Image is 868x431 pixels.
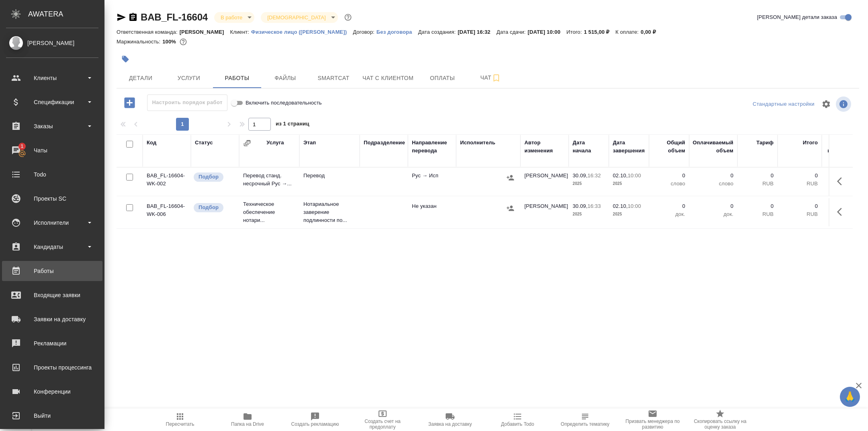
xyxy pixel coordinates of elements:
[364,139,405,147] div: Подразделение
[803,139,818,147] div: Итого
[2,309,102,329] a: Заявки на доставку
[178,37,188,47] button: 0.00 RUB;
[6,193,98,205] div: Проекты SC
[588,203,601,209] p: 16:33
[567,29,584,35] p: Итого:
[840,387,860,407] button: 🙏
[377,29,418,35] p: Без договора
[757,13,837,21] span: [PERSON_NAME] детали заказа
[782,210,818,218] p: RUB
[653,172,685,180] p: 0
[504,202,516,214] button: Назначить
[117,12,126,22] button: Скопировать ссылку для ЯМессенджера
[693,172,733,180] p: 0
[218,14,245,21] button: В работе
[782,202,818,210] p: 0
[573,172,588,179] p: 30.09,
[251,28,353,35] a: Физическое лицо ([PERSON_NAME])
[141,12,208,23] a: BAB_FL-16604
[416,408,484,431] button: Заявка на доставку
[6,361,98,374] div: Проекты процессинга
[147,139,156,147] div: Код
[524,139,565,155] div: Автор изменения
[303,139,316,147] div: Этап
[362,73,414,83] span: Чат с клиентом
[484,408,551,431] button: Добавить Todo
[117,39,162,45] p: Маржинальность:
[354,419,411,430] span: Создать счет на предоплату
[214,408,281,431] button: Папка на Drive
[266,73,305,83] span: Файлы
[641,29,662,35] p: 0,00 ₽
[613,180,645,188] p: 2025
[218,73,256,83] span: Работы
[6,313,98,325] div: Заявки на доставку
[6,289,98,301] div: Входящие заявки
[741,172,774,180] p: 0
[303,200,356,224] p: Нотариальное заверение подлинности по...
[28,6,104,22] div: AWATERA
[281,408,349,431] button: Создать рекламацию
[616,29,641,35] p: К оплате:
[6,39,98,47] div: [PERSON_NAME]
[613,172,628,179] p: 02.10,
[613,210,645,218] p: 2025
[2,333,102,353] a: Рекламации
[6,72,98,84] div: Клиенты
[2,406,102,426] a: Выйти
[528,29,567,35] p: [DATE] 10:00
[458,29,497,35] p: [DATE] 16:32
[693,202,733,210] p: 0
[520,168,569,196] td: [PERSON_NAME]
[2,357,102,378] a: Проекты процессинга
[6,410,98,422] div: Выйти
[170,73,208,83] span: Услуги
[143,198,191,226] td: BAB_FL-16604-WK-006
[428,421,472,427] span: Заявка на доставку
[653,139,685,155] div: Общий объем
[418,29,457,35] p: Дата создания:
[836,96,853,112] span: Посмотреть информацию
[195,139,213,147] div: Статус
[741,202,774,210] p: 0
[146,408,214,431] button: Пересчитать
[2,189,102,209] a: Проекты SC
[239,168,299,196] td: Перевод станд. несрочный Рус →...
[497,29,528,35] p: Дата сдачи:
[353,29,377,35] p: Договор:
[2,261,102,281] a: Работы
[230,29,251,35] p: Клиент:
[261,12,338,23] div: В работе
[624,419,682,430] span: Призвать менеджера по развитию
[2,382,102,402] a: Конференции
[377,28,418,35] a: Без договора
[162,39,178,45] p: 100%
[491,73,501,83] svg: Подписаться
[266,139,284,147] div: Услуга
[117,50,134,68] button: Добавить тэг
[303,172,356,180] p: Перевод
[166,421,194,427] span: Пересчитать
[613,203,628,209] p: 02.10,
[128,12,138,22] button: Скопировать ссылку
[6,144,98,156] div: Чаты
[826,139,862,163] div: Прогресс исполнителя в SC
[817,94,836,114] span: Настроить таблицу
[561,421,609,427] span: Определить тематику
[619,408,686,431] button: Призвать менеджера по развитию
[741,210,774,218] p: RUB
[653,202,685,210] p: 0
[121,73,160,83] span: Детали
[265,14,328,21] button: [DEMOGRAPHIC_DATA]
[2,285,102,305] a: Входящие заявки
[199,173,219,181] p: Подбор
[412,139,452,155] div: Направление перевода
[16,142,28,150] span: 1
[6,120,98,132] div: Заказы
[349,408,416,431] button: Создать счет на предоплату
[751,98,817,111] div: split button
[471,73,510,83] span: Чат
[193,202,235,213] div: Можно подбирать исполнителей
[6,386,98,398] div: Конференции
[686,408,754,431] button: Скопировать ссылку на оценку заказа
